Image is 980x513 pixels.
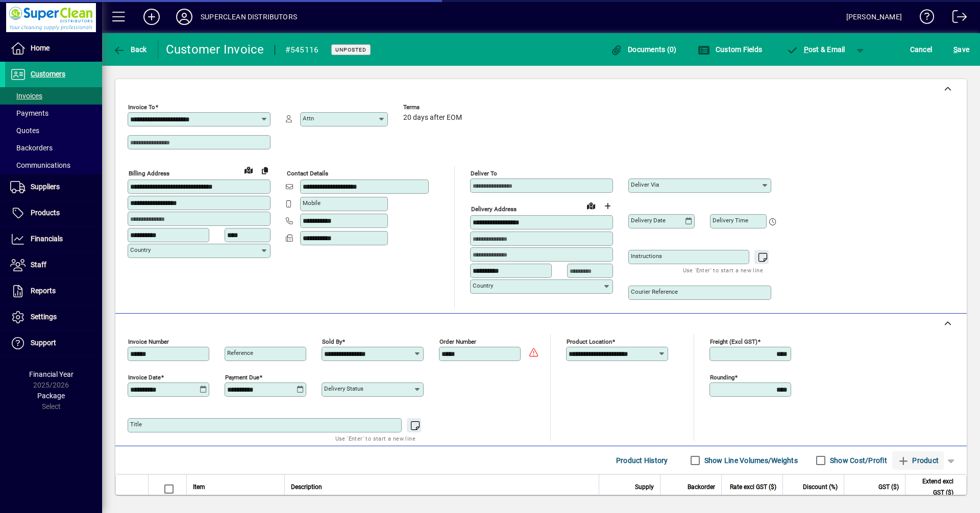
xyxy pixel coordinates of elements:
a: Invoices [5,87,102,105]
a: Reports [5,278,102,304]
mat-label: Sold by [322,338,342,345]
span: ave [953,41,969,58]
span: Home [31,44,50,52]
mat-label: Order number [439,338,476,345]
span: Reports [31,287,56,295]
mat-label: Payment due [225,374,259,381]
mat-label: Country [473,282,493,289]
label: Show Line Volumes/Weights [702,455,798,466]
a: Support [5,330,102,356]
span: Backorders [10,144,53,152]
span: Settings [31,313,57,321]
span: Staff [31,261,46,269]
button: Profile [168,8,201,26]
span: Unposted [335,46,366,53]
mat-label: Title [130,421,142,428]
button: Add [135,8,168,26]
span: Communications [10,161,70,169]
a: Products [5,200,102,226]
span: Customers [31,70,65,78]
mat-label: Delivery time [713,217,748,224]
span: Extend excl GST ($) [912,476,953,498]
mat-label: Instructions [631,252,662,260]
button: Post & Email [781,40,850,59]
label: Show Cost/Profit [828,455,887,466]
a: Logout [945,2,967,35]
span: Supply [635,481,654,493]
span: Documents (0) [610,45,677,54]
a: Suppliers [5,174,102,200]
span: GST ($) [878,481,899,493]
span: Invoices [10,92,42,100]
button: Product History [612,451,672,470]
mat-label: Delivery date [631,217,666,224]
div: Customer Invoice [166,41,264,58]
mat-label: Deliver To [471,170,497,177]
span: Backorder [688,481,715,493]
mat-label: Freight (excl GST) [710,338,757,345]
button: Back [110,40,150,59]
a: Communications [5,157,102,174]
a: Settings [5,304,102,330]
span: Product [897,452,939,469]
a: Staff [5,252,102,278]
div: [PERSON_NAME] [846,9,902,25]
span: Custom Fields [698,45,762,54]
button: Cancel [908,40,935,59]
span: Financials [31,235,63,243]
div: #545116 [285,42,319,58]
a: Backorders [5,139,102,157]
mat-label: Delivery status [324,385,363,392]
button: Documents (0) [608,40,679,59]
mat-label: Courier Reference [631,288,678,295]
mat-label: Invoice To [128,104,155,111]
span: Payments [10,109,48,117]
button: Choose address [599,198,616,214]
mat-hint: Use 'Enter' to start a new line [335,432,415,444]
mat-label: Rounding [710,374,734,381]
span: Package [37,392,65,400]
span: ost & Email [786,45,845,54]
span: Support [31,339,56,347]
mat-label: Deliver via [631,181,659,188]
span: Discount (%) [803,481,838,493]
span: P [804,45,808,54]
button: Copy to Delivery address [257,162,273,178]
mat-hint: Use 'Enter' to start a new line [683,264,763,276]
mat-label: Invoice date [128,374,161,381]
mat-label: Country [130,246,151,253]
span: Item [193,481,205,493]
app-page-header-button: Back [102,40,158,59]
span: Rate excl GST ($) [730,481,776,493]
mat-label: Invoice number [128,338,169,345]
span: Financial Year [29,370,73,378]
span: Quotes [10,126,39,135]
button: Product [892,451,944,470]
a: Payments [5,105,102,122]
a: Knowledge Base [912,2,935,35]
span: Back [113,45,147,54]
span: Cancel [910,41,933,58]
a: Quotes [5,122,102,139]
span: Description [291,481,322,493]
mat-label: Product location [567,338,612,345]
mat-label: Mobile [303,199,321,207]
button: Save [951,40,972,59]
a: Financials [5,226,102,252]
span: 20 days after EOM [403,114,462,122]
span: S [953,45,958,54]
div: SUPERCLEAN DISTRIBUTORS [201,9,297,25]
span: Suppliers [31,183,60,191]
a: View on map [583,197,599,214]
span: Product History [616,452,668,469]
span: Products [31,209,60,217]
mat-label: Attn [303,115,314,122]
span: Terms [403,104,464,111]
button: Custom Fields [695,40,765,59]
a: Home [5,36,102,61]
mat-label: Reference [227,349,253,356]
a: View on map [240,162,257,178]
